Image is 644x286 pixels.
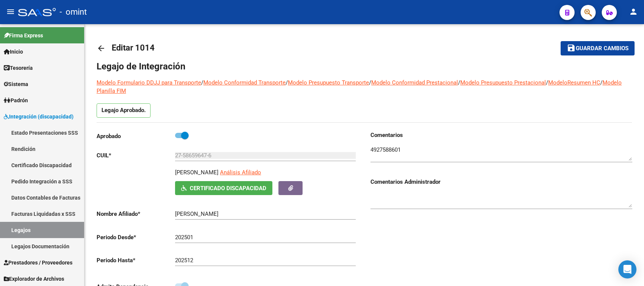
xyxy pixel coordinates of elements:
[97,210,175,218] p: Nombre Afiliado
[4,64,33,72] span: Tesorería
[561,41,635,55] button: Guardar cambios
[4,275,64,283] span: Explorador de Archivos
[567,43,576,52] mat-icon: save
[60,4,87,20] span: - omint
[4,31,43,40] span: Firma Express
[97,60,632,72] h1: Legajo de Integración
[97,132,175,140] p: Aprobado
[629,7,638,16] mat-icon: person
[371,79,458,86] a: Modelo Conformidad Prestacional
[97,233,175,241] p: Periodo Desde
[4,96,28,105] span: Padrón
[288,79,369,86] a: Modelo Presupuesto Transporte
[220,169,261,176] span: Análisis Afiliado
[460,79,546,86] a: Modelo Presupuesto Prestacional
[203,79,286,86] a: Modelo Conformidad Transporte
[97,151,175,160] p: CUIL
[175,168,218,177] p: [PERSON_NAME]
[4,258,72,267] span: Prestadores / Proveedores
[97,44,106,53] mat-icon: arrow_back
[175,181,272,195] button: Certificado Discapacidad
[97,103,151,118] p: Legajo Aprobado.
[618,260,636,278] div: Open Intercom Messenger
[4,48,23,56] span: Inicio
[4,112,74,121] span: Integración (discapacidad)
[4,80,28,88] span: Sistema
[370,178,632,186] h3: Comentarios Administrador
[548,79,600,86] a: ModeloResumen HC
[6,7,15,16] mat-icon: menu
[370,131,632,139] h3: Comentarios
[190,185,266,192] span: Certificado Discapacidad
[97,256,175,264] p: Periodo Hasta
[112,43,155,52] span: Editar 1014
[97,79,201,86] a: Modelo Formulario DDJJ para Transporte
[576,45,629,52] span: Guardar cambios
